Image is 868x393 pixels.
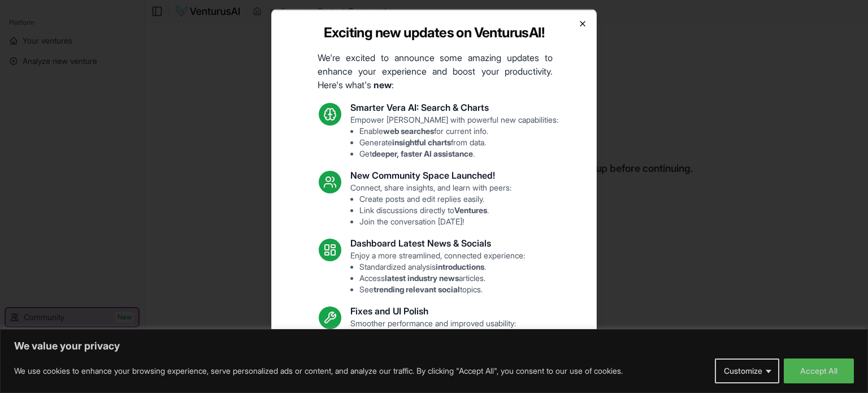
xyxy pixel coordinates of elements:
li: Create posts and edit replies easily. [359,193,511,204]
p: Enjoy a more streamlined, connected experience: [350,249,525,295]
li: Get . [359,148,558,159]
strong: introductions [436,261,484,271]
h3: Fixes and UI Polish [350,304,516,317]
p: Smoother performance and improved usability: [350,317,516,362]
li: Generate from data. [359,136,558,148]
strong: trending relevant social [374,284,460,293]
li: Join the conversation [DATE]! [359,215,511,227]
li: Enable for current info. [359,125,558,136]
h3: New Community Space Launched! [350,168,511,182]
h3: Smarter Vera AI: Search & Charts [350,100,558,114]
p: Empower [PERSON_NAME] with powerful new capabilities: [350,114,558,159]
li: Standardized analysis . [359,261,525,272]
strong: new [374,79,392,90]
strong: deeper, faster AI assistance [372,148,473,158]
li: Enhanced overall UI consistency. [359,351,516,362]
strong: insightful charts [392,137,451,146]
strong: Ventures [454,205,487,214]
p: We're excited to announce some amazing updates to enhance your experience and boost your producti... [309,50,562,91]
li: Resolved Vera chart loading issue. [359,329,516,340]
li: Fixed mobile chat & sidebar glitches. [359,340,516,351]
h2: Exciting new updates on VenturusAI! [324,23,544,41]
h3: Dashboard Latest News & Socials [350,236,525,249]
strong: web searches [383,126,434,135]
li: Link discussions directly to . [359,204,511,215]
strong: latest industry news [385,273,459,282]
li: See topics. [359,283,525,295]
li: Access articles. [359,272,525,283]
p: Connect, share insights, and learn with peers: [350,182,511,227]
